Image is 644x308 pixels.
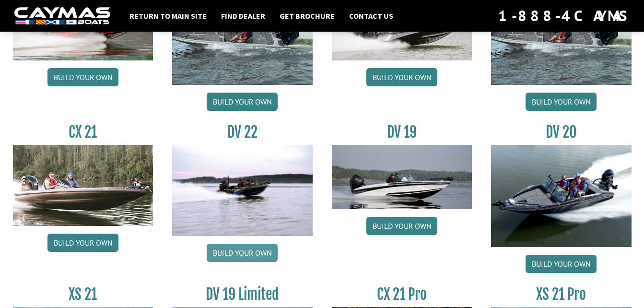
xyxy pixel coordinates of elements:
h3: DV 19 Limited [172,285,313,303]
a: Build your own [47,68,118,86]
a: Build your own [526,93,597,111]
img: DV_20_from_website_for_caymas_connect.png [491,145,632,247]
h3: CX 21 [13,123,153,141]
a: Find Dealer [216,10,270,22]
h3: DV 22 [172,123,313,141]
a: Build your own [366,217,437,235]
a: Build your own [366,68,437,86]
h3: DV 20 [491,123,632,141]
img: dv-19-ban_from_website_for_caymas_connect.png [332,145,472,209]
a: Return to main site [125,10,211,22]
img: CX21_thumb.jpg [13,145,153,225]
a: Contact Us [344,10,398,22]
h3: XS 21 [13,285,153,303]
a: Build your own [207,244,278,262]
h3: CX 21 Pro [332,285,472,303]
a: Build your own [526,255,597,273]
img: white-logo-c9c8dbefe5ff5ceceb0f0178aa75bf4bb51f6bca0971e226c86eb53dfe498488.png [14,7,110,25]
a: Get Brochure [275,10,340,22]
div: 1-888-4CAYMAS [498,5,630,26]
img: DV22_original_motor_cropped_for_caymas_connect.jpg [172,145,313,236]
a: Build your own [207,93,278,111]
h3: DV 19 [332,123,472,141]
a: Build your own [47,234,118,252]
h3: XS 21 Pro [491,285,632,303]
